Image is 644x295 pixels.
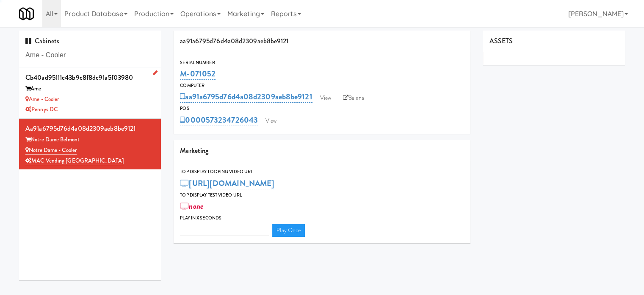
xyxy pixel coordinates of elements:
div: Top Display Looping Video Url [180,168,464,176]
div: Notre Dame Belmont [25,135,155,145]
a: Ame - Cooler [25,95,59,103]
a: Notre Dame - Cooler [25,146,77,155]
img: Micromart [19,6,34,21]
div: aa91a6795d76d4a08d2309aeb8be9121 [25,122,155,135]
li: aa91a6795d76d4a08d2309aeb8be9121Notre Dame Belmont Notre Dame - CoolerMAC Vending [GEOGRAPHIC_DATA] [19,119,161,169]
span: ASSETS [489,36,513,46]
a: View [316,92,335,104]
a: Pennys DC [25,105,58,113]
li: cb40ad95111c43b9c8f8dc91a5f03980Ame Ame - CoolerPennys DC [19,68,161,119]
a: View [261,115,281,127]
div: POS [180,104,464,113]
div: cb40ad95111c43b9c8f8dc91a5f03980 [25,71,155,84]
a: M-071052 [180,68,216,80]
a: [URL][DOMAIN_NAME] [180,177,274,189]
span: Cabinets [25,36,59,46]
a: 0000573234726043 [180,114,258,126]
div: Top Display Test Video Url [180,191,464,199]
div: aa91a6795d76d4a08d2309aeb8be9121 [174,31,470,52]
a: Balena [339,92,368,104]
input: Search cabinets [25,48,155,63]
span: Marketing [180,146,208,155]
div: Serial Number [180,59,464,67]
a: Play Once [272,224,305,237]
a: aa91a6795d76d4a08d2309aeb8be9121 [180,91,312,103]
a: MAC Vending [GEOGRAPHIC_DATA] [25,157,124,165]
div: Computer [180,81,464,90]
a: none [180,200,203,212]
div: Play in X seconds [180,214,464,222]
div: Ame [25,84,155,94]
